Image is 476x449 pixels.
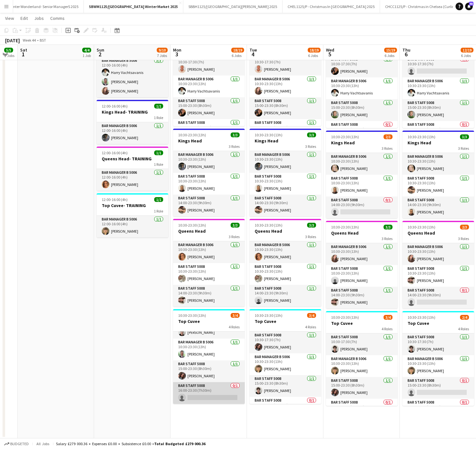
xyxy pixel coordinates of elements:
[173,318,245,324] h3: Top Cuvee
[232,53,244,58] div: 6 Jobs
[402,265,474,287] app-card-role: Bar Staff 50081/110:30-23:30 (13h)[PERSON_NAME]
[326,311,398,406] div: 10:30-23:30 (13h)3/4Top Cuvee4 RolesBar Staff 50081/110:30-17:30 (7h)[PERSON_NAME]Bar Manager B 5...
[97,47,104,53] span: Sun
[154,104,163,108] span: 1/1
[19,51,27,58] span: 1
[97,100,168,144] div: 12:00-16:00 (4h)1/1Kings Head- TRAINING1 RoleBar Manager B 50061/112:00-16:00 (4h)[PERSON_NAME]
[173,47,181,53] span: Mon
[384,225,393,229] span: 3/3
[250,31,321,126] app-job-card: 10:30-23:30 (13h)4/4Airstream4 RolesBar Staff 50081/110:30-17:30 (7h)[PERSON_NAME]Bar Manager B 5...
[231,132,240,137] span: 3/3
[250,263,321,285] app-card-role: Bar Staff 50081/110:30-23:30 (13h)[PERSON_NAME]
[97,122,168,144] app-card-role: Bar Manager B 50061/112:00-16:00 (4h)[PERSON_NAME]
[326,56,398,77] app-card-role: Bar Staff 50081/110:30-17:30 (7h)[PERSON_NAME]
[178,313,206,318] span: 10:30-23:30 (13h)
[402,153,474,175] app-card-role: Bar Manager B 50061/110:30-23:30 (13h)[PERSON_NAME]
[385,53,397,58] div: 6 Jobs
[4,0,84,13] button: Winter Wonderland- Senior ManagerS 2025
[255,223,282,228] span: 10:30-23:30 (13h)
[4,48,13,52] span: 5/5
[50,15,65,21] span: Comms
[326,196,398,218] app-card-role: Bar Staff 50080/114:00-23:30 (9h30m)
[20,47,27,53] span: Sat
[18,14,30,22] a: Edit
[331,134,359,139] span: 10:30-23:30 (13h)
[154,197,163,202] span: 1/1
[229,234,240,239] span: 3 Roles
[97,147,168,191] app-job-card: 12:00-16:00 (4h)1/1Queens Head- TRAINING1 RoleBar Manager B 50061/112:00-16:00 (4h)[PERSON_NAME]
[250,195,321,216] app-card-role: Bar Staff 50081/114:00-23:30 (9h30m)[PERSON_NAME]
[34,15,44,21] span: Jobs
[469,2,473,6] span: 93
[97,169,168,191] app-card-role: Bar Manager B 50061/112:00-16:00 (4h)[PERSON_NAME]
[305,325,316,329] span: 4 Roles
[331,225,359,229] span: 10:30-23:30 (13h)
[402,175,474,196] app-card-role: Bar Staff 50081/110:30-23:30 (13h)[PERSON_NAME]
[326,377,398,399] app-card-role: Bar Staff 50081/115:00-23:30 (8h30m)[PERSON_NAME]
[250,228,321,234] h3: Queens Head
[250,219,321,307] div: 10:30-23:30 (13h)3/3Queens Head3 RolesBar Manager B 50061/110:30-23:30 (13h)[PERSON_NAME]Bar Staf...
[250,129,321,216] app-job-card: 10:30-23:30 (13h)3/3Kings Head3 RolesBar Manager B 50061/110:30-23:30 (13h)[PERSON_NAME]Bar Staff...
[250,138,321,144] h3: Kings Head
[173,129,245,216] app-job-card: 10:30-23:30 (13h)3/3Kings Head3 RolesBar Manager B 50061/110:30-23:30 (13h)[PERSON_NAME]Bar Staff...
[96,51,104,58] span: 2
[173,228,245,234] h3: Queens Head
[402,311,474,406] app-job-card: 10:30-23:30 (13h)2/4Top Cuvee4 RolesBar Staff 50081/110:30-17:30 (7h)[PERSON_NAME]Bar Manager B 5...
[250,318,321,324] h3: Top Cuvee
[178,223,206,228] span: 10:30-23:30 (13h)
[402,196,474,218] app-card-role: Bar Staff 50081/114:00-23:30 (9h30m)[PERSON_NAME]
[97,35,168,97] div: 12:00-16:00 (4h)3/3Cover Managers - TRAINING1 RoleBar Manager B 50063/312:00-16:00 (4h)Ηarry Vach...
[250,97,321,119] app-card-role: Bar Staff 50081/115:00-23:30 (8h30m)[PERSON_NAME]
[402,131,474,218] app-job-card: 10:30-23:30 (13h)3/3Kings Head3 RolesBar Manager B 50061/110:30-23:30 (13h)[PERSON_NAME]Bar Staff...
[173,241,245,263] app-card-role: Bar Manager B 50061/110:30-23:30 (13h)[PERSON_NAME]
[408,225,435,229] span: 10:30-23:30 (13h)
[402,230,474,236] h3: Queens Head
[402,355,474,377] app-card-role: Bar Manager B 50061/110:30-23:30 (13h)[PERSON_NAME]
[3,440,30,447] button: Budgeted
[408,315,435,320] span: 10:30-23:30 (13h)
[305,144,316,149] span: 3 Roles
[157,53,167,58] div: 7 Jobs
[308,53,320,58] div: 6 Jobs
[102,197,128,202] span: 12:00-16:00 (4h)
[402,399,474,421] app-card-role: Bar Staff 50080/116:00-23:30 (7h30m)
[326,99,398,121] app-card-role: Bar Staff 50081/115:00-23:30 (8h30m)[PERSON_NAME]
[229,144,240,149] span: 3 Roles
[402,77,474,99] app-card-role: Bar Manager B 50061/110:30-23:30 (13h)Ηarry Vachtsavanis
[326,47,334,53] span: Wed
[178,132,206,137] span: 10:30-23:30 (13h)
[382,146,393,151] span: 3 Roles
[402,333,474,355] app-card-role: Bar Staff 50081/110:30-17:30 (7h)[PERSON_NAME]
[402,377,474,399] app-card-role: Bar Staff 50080/115:00-23:30 (8h30m)
[5,15,14,21] span: View
[326,131,398,218] app-job-card: 10:30-23:30 (13h)2/3Kings Head3 RolesBar Manager B 50061/110:30-23:30 (13h)[PERSON_NAME]Bar Staff...
[250,151,321,173] app-card-role: Bar Manager B 50061/110:30-23:30 (13h)[PERSON_NAME]
[173,360,245,382] app-card-role: Bar Staff 50081/115:00-23:30 (8h30m)[PERSON_NAME]
[308,48,321,52] span: 18/19
[305,234,316,239] span: 3 Roles
[380,0,471,13] button: CHCC1125/P - Christmas in Chelsea (Curling Club)
[157,48,168,52] span: 9/10
[326,287,398,309] app-card-role: Bar Staff 50081/114:00-23:30 (9h30m)[PERSON_NAME]
[173,138,245,144] h3: Kings Head
[97,57,168,97] app-card-role: Bar Manager B 50063/312:00-16:00 (4h)Ηarry Vachtsavanis[PERSON_NAME][PERSON_NAME]
[460,315,469,320] span: 2/4
[97,109,168,115] h3: Kings Head- TRAINING
[97,156,168,162] h3: Queens Head- TRAINING
[173,309,245,404] div: 10:30-23:30 (13h)3/4Top Cuvee4 RolesBar Staff 50081/110:30-17:30 (7h)[PERSON_NAME]Bar Manager B 5...
[402,221,474,309] app-job-card: 10:30-23:30 (13h)2/3Queens Head3 RolesBar Manager B 50061/110:30-23:30 (13h)[PERSON_NAME]Bar Staf...
[326,221,398,309] div: 10:30-23:30 (13h)3/3Queens Head3 RolesBar Manager B 50061/110:30-23:30 (13h)[PERSON_NAME]Bar Staf...
[326,121,398,143] app-card-role: Bar Staff 50080/116:00-23:30 (7h30m)
[173,54,245,76] app-card-role: Bar Staff 50081/110:30-17:30 (7h)[PERSON_NAME]
[461,53,473,58] div: 6 Jobs
[173,382,245,404] app-card-role: Bar Staff 50080/116:00-23:30 (7h30m)
[326,355,398,377] app-card-role: Bar Manager B 50061/110:30-23:30 (13h)[PERSON_NAME]
[231,313,240,318] span: 3/4
[282,0,380,13] button: CHEL1125/P - Christmas In [GEOGRAPHIC_DATA] 2025
[326,320,398,326] h3: Top Cuvee
[10,442,29,446] span: Budgeted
